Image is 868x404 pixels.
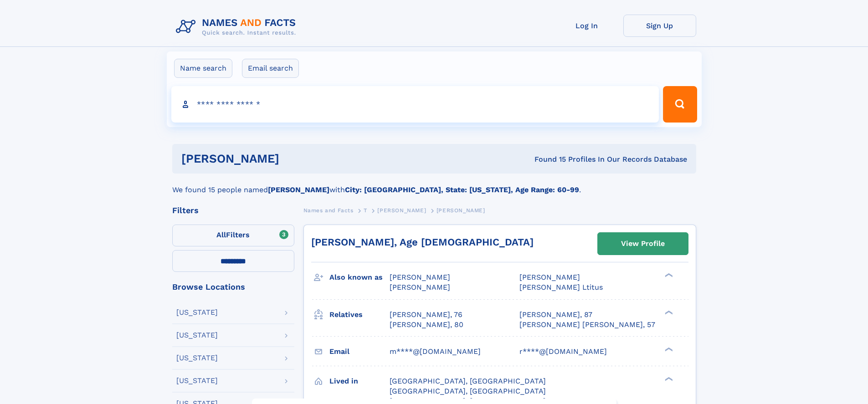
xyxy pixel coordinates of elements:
[390,310,462,320] a: [PERSON_NAME], 76
[176,354,218,362] div: [US_STATE]
[329,307,390,322] h3: Relatives
[663,376,673,382] div: ❯
[364,207,367,214] span: T
[172,15,303,39] img: Logo Names and Facts
[377,207,426,214] span: [PERSON_NAME]
[663,346,673,352] div: ❯
[390,283,450,291] span: [PERSON_NAME]
[172,174,696,195] div: We found 15 people named with .
[390,320,463,330] a: [PERSON_NAME], 80
[519,320,655,330] a: [PERSON_NAME] [PERSON_NAME], 57
[181,153,407,164] h1: [PERSON_NAME]
[390,377,546,385] span: [GEOGRAPHIC_DATA], [GEOGRAPHIC_DATA]
[171,86,659,123] input: search input
[311,236,534,248] a: [PERSON_NAME], Age [DEMOGRAPHIC_DATA]
[377,205,426,216] a: [PERSON_NAME]
[364,205,367,216] a: T
[303,205,354,216] a: Names and Facts
[623,15,696,37] a: Sign Up
[172,283,294,291] div: Browse Locations
[519,283,603,291] span: [PERSON_NAME] Ltitus
[172,225,294,246] label: Filters
[176,377,218,384] div: [US_STATE]
[174,59,232,78] label: Name search
[390,273,450,281] span: [PERSON_NAME]
[407,154,687,164] div: Found 15 Profiles In Our Records Database
[598,233,688,255] a: View Profile
[242,59,299,78] label: Email search
[268,185,329,194] b: [PERSON_NAME]
[519,273,580,281] span: [PERSON_NAME]
[663,272,673,278] div: ❯
[329,344,390,359] h3: Email
[437,207,485,214] span: [PERSON_NAME]
[176,309,218,316] div: [US_STATE]
[621,233,665,254] div: View Profile
[345,185,579,194] b: City: [GEOGRAPHIC_DATA], State: [US_STATE], Age Range: 60-99
[663,86,697,123] button: Search Button
[329,373,390,389] h3: Lived in
[663,309,673,315] div: ❯
[172,206,294,215] div: Filters
[176,332,218,339] div: [US_STATE]
[519,310,592,320] a: [PERSON_NAME], 87
[550,15,623,37] a: Log In
[390,387,546,395] span: [GEOGRAPHIC_DATA], [GEOGRAPHIC_DATA]
[216,230,226,239] span: All
[329,270,390,285] h3: Also known as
